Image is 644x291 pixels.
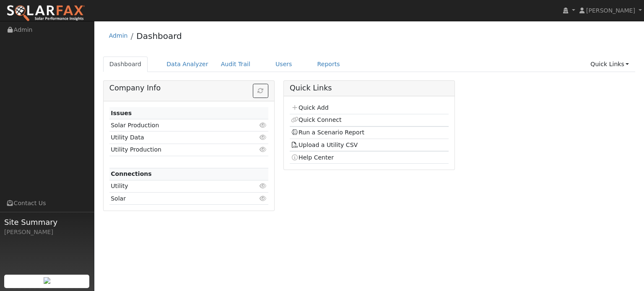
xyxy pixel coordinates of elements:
[44,277,50,284] img: retrieve
[103,57,148,72] a: Dashboard
[136,31,182,41] a: Dashboard
[160,57,215,72] a: Data Analyzer
[111,110,132,116] strong: Issues
[109,119,243,131] td: Solar Production
[4,228,90,237] div: [PERSON_NAME]
[109,180,243,192] td: Utility
[291,142,358,148] a: Upload a Utility CSV
[215,57,257,72] a: Audit Trail
[109,144,243,156] td: Utility Production
[6,5,85,22] img: SolarFax
[260,134,267,140] i: Click to view
[109,84,268,93] h5: Company Info
[109,131,243,144] td: Utility Data
[291,154,334,161] a: Help Center
[260,147,267,152] i: Click to view
[109,32,128,39] a: Admin
[290,84,449,93] h5: Quick Links
[260,122,267,128] i: Click to view
[4,216,90,228] span: Site Summary
[311,57,346,72] a: Reports
[111,170,152,177] strong: Connections
[586,7,635,14] span: [PERSON_NAME]
[291,104,328,111] a: Quick Add
[269,57,299,72] a: Users
[584,57,635,72] a: Quick Links
[109,193,243,205] td: Solar
[291,116,341,123] a: Quick Connect
[291,129,364,136] a: Run a Scenario Report
[260,196,267,201] i: Click to view
[260,183,267,189] i: Click to view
